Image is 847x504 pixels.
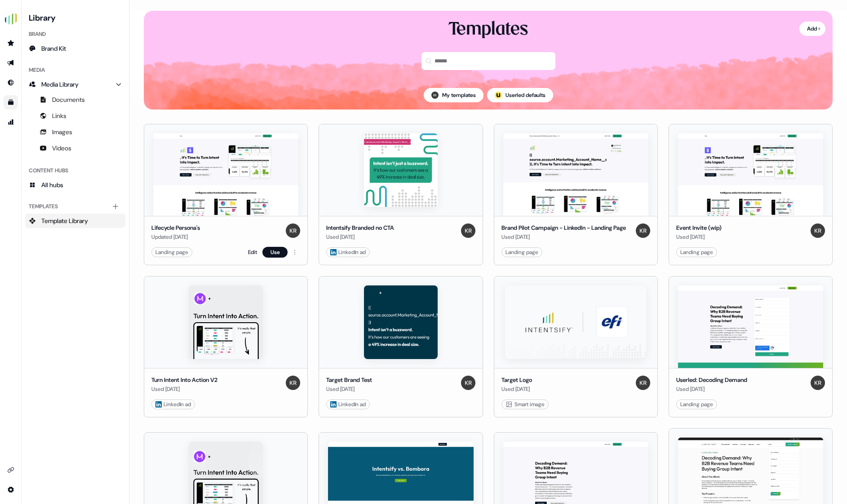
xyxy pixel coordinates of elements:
[461,376,475,390] img: Kenna
[326,376,372,385] div: Target Brand Test
[319,276,483,417] button: Target Brand TestTarget Brand TestUsed [DATE]Kenna LinkedIn ad
[41,180,63,189] span: All hubs
[153,133,298,216] img: Lifecycle Persona's
[4,36,18,50] a: Go to prospects
[25,63,125,77] div: Media
[448,18,528,41] div: Templates
[41,44,66,53] span: Brand Kit
[189,285,262,359] img: Turn Intent Into Action V2
[495,92,502,99] div: ;
[676,232,722,241] div: Used [DATE]
[41,80,79,89] span: Media Library
[25,163,125,178] div: Content Hubs
[4,56,18,70] a: Go to outbound experience
[799,22,825,36] button: Add
[248,248,257,257] a: Edit
[676,385,747,394] div: Used [DATE]
[262,247,288,258] button: Use
[25,214,125,228] a: Template Library
[461,224,475,238] img: Kenna
[319,124,483,265] button: Intentsify Branded no CTAIntentsify Branded no CTAUsed [DATE]Kenna LinkedIn ad
[669,276,833,417] button: Userled: Decoding DemandUserled: Decoding DemandUsed [DATE]KennaLanding page
[811,376,825,390] img: Kenna
[52,95,85,104] span: Documents
[25,92,125,107] a: Documents
[487,88,553,102] button: userled logo;Userled defaults
[4,75,18,90] a: Go to Inbound
[25,27,125,41] div: Brand
[424,88,483,102] button: My templates
[330,400,366,409] div: LinkedIn ad
[326,232,394,241] div: Used [DATE]
[505,285,646,359] img: Target Logo
[494,276,658,417] button: Target LogoTarget LogoUsed [DATE]Kenna Smart image
[151,232,200,241] div: Updated [DATE]
[501,224,626,232] div: Brand Pilot Campaign - LinkedIn - Landing Page
[636,224,650,238] img: Kenna
[501,385,532,394] div: Used [DATE]
[506,248,538,257] div: Landing page
[494,124,658,265] button: Brand Pilot Campaign - LinkedIn - Landing PageBrand Pilot Campaign - LinkedIn - Landing PageUsed ...
[364,133,438,207] img: Intentsify Branded no CTA
[286,376,300,390] img: Kenna
[669,124,833,265] button: Event Invite (wip)Event Invite (wip)Used [DATE]KennaLanding page
[52,144,71,153] span: Videos
[4,482,18,497] a: Go to integrations
[811,224,825,238] img: Kenna
[25,141,125,155] a: Videos
[678,133,823,216] img: Event Invite (wip)
[680,248,713,257] div: Landing page
[326,385,372,394] div: Used [DATE]
[41,216,88,225] span: Template Library
[151,376,217,385] div: Turn Intent Into Action V2
[676,224,722,232] div: Event Invite (wip)
[4,95,18,110] a: Go to templates
[25,11,125,23] h3: Library
[501,232,626,241] div: Used [DATE]
[501,376,532,385] div: Target Logo
[155,400,191,409] div: LinkedIn ad
[286,224,300,238] img: Kenna
[326,224,394,232] div: Intentsify Branded no CTA
[25,178,125,192] a: All hubs
[155,248,188,257] div: Landing page
[25,77,125,92] a: Media Library
[4,463,18,477] a: Go to integrations
[506,400,545,409] div: Smart image
[52,127,72,136] span: Images
[25,109,125,123] a: Links
[151,385,217,394] div: Used [DATE]
[25,199,125,214] div: Templates
[4,115,18,129] a: Go to attribution
[52,111,67,120] span: Links
[676,376,747,385] div: Userled: Decoding Demand
[25,125,125,139] a: Images
[151,224,200,232] div: Lifecycle Persona's
[431,92,439,99] img: Brian
[636,376,650,390] img: Kenna
[364,285,438,359] img: Target Brand Test
[144,124,308,265] button: Lifecycle Persona'sLifecycle Persona'sUpdated [DATE]KennaLanding pageEditUse
[680,400,713,409] div: Landing page
[144,276,308,417] button: Turn Intent Into Action V2Turn Intent Into Action V2Used [DATE]Kenna LinkedIn ad
[495,92,502,99] img: userled logo
[330,248,366,257] div: LinkedIn ad
[678,285,823,368] img: Userled: Decoding Demand
[25,41,125,56] a: Brand Kit
[503,133,648,216] img: Brand Pilot Campaign - LinkedIn - Landing Page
